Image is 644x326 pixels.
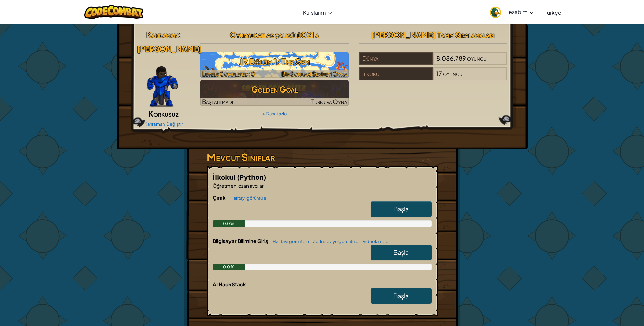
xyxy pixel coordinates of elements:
[200,54,349,69] h3: JR Bölüm 1: The Gem
[486,1,537,23] a: Hesabım
[84,5,144,19] img: CodeCombat logo
[359,239,388,244] a: Videoları izle
[213,281,246,287] span: AI HackStack
[255,30,258,39] span: :
[436,54,466,62] span: 8.086.789
[311,98,347,105] span: Turnuva Oyna
[504,8,534,15] span: Hesabım
[236,183,238,189] span: :
[200,80,349,106] a: Golden GoalBaşlatılmadıTurnuva Oyna
[213,183,236,189] span: Öğretmen
[393,205,409,213] span: Başla
[200,82,349,97] h3: Golden Goal
[202,98,233,105] span: Başlatılmadı
[299,3,335,21] a: Kurslarım
[490,7,501,18] img: avatar
[258,30,319,39] span: atlas çalıgülü021 a
[213,238,269,244] span: Bilgisayar Bilimine Giriş
[310,239,358,244] a: Zorlu seviye görüntüle
[200,52,349,78] a: Bir Sonraki Seviyeyi Oyna
[359,67,433,80] div: İlkokul
[227,195,266,201] a: Haritayı görüntüle
[213,194,227,201] span: Çırak
[213,264,245,270] div: 0.0%
[545,9,562,16] span: Türkçe
[200,52,349,78] img: JR Bölüm 1: The Gem
[230,30,255,39] span: Oyuncu
[213,220,245,227] div: 0.0%
[371,30,494,39] span: [PERSON_NAME] Takım Sıralamaları
[393,292,409,300] span: Başla
[371,288,432,304] a: Başla
[207,149,438,165] h3: Mevcut Sınıflar
[213,172,237,182] span: İlkokul
[237,172,266,182] span: (Python)
[148,109,179,118] span: Korkusuz
[541,3,565,21] a: Türkçe
[436,69,442,77] span: 17
[443,69,462,77] span: oyuncu
[146,30,178,39] span: Kahraman
[281,70,347,78] span: Bir Sonraki Seviyeyi Oyna
[393,248,409,256] span: Başla
[262,111,287,116] a: + Daha fazla
[467,54,486,62] span: oyuncu
[359,74,507,82] a: İlkokul17oyuncu
[238,183,264,189] span: ozan avcılar
[269,239,309,244] a: Haritayı görüntüle
[147,66,178,107] img: Gordon-selection-pose.png
[137,44,201,54] span: [PERSON_NAME]
[200,80,349,106] img: Golden Goal
[303,9,326,16] span: Kurslarım
[144,121,183,127] a: Kahramanı Değiştir
[359,59,507,66] a: Dünya8.086.789oyuncu
[178,30,181,39] span: :
[359,52,433,65] div: Dünya
[202,70,255,78] span: Levels Completed: 0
